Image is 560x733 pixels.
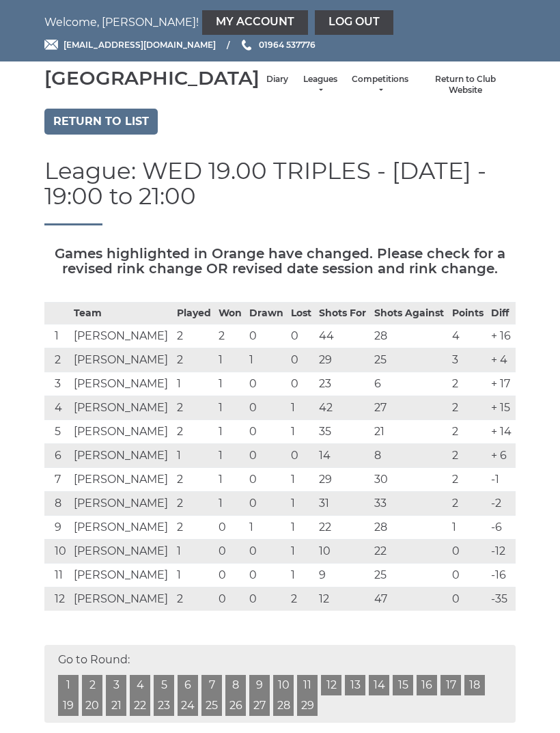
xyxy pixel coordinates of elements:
td: [PERSON_NAME] [70,372,173,396]
td: 2 [449,443,488,467]
td: 0 [246,443,288,467]
a: 8 [225,675,246,695]
td: [PERSON_NAME] [70,563,173,587]
td: 0 [215,563,246,587]
td: 25 [371,348,449,372]
td: -35 [488,587,516,611]
td: 2 [449,419,488,443]
a: 21 [106,695,126,716]
a: 26 [225,695,246,716]
td: 1 [215,467,246,491]
td: 2 [173,515,215,539]
td: 1 [173,539,215,563]
td: 3 [449,348,488,372]
td: 14 [316,443,371,467]
td: 22 [371,539,449,563]
td: [PERSON_NAME] [70,419,173,443]
td: 1 [215,348,246,372]
th: Lost [288,302,316,324]
a: 22 [130,695,150,716]
a: 7 [201,675,222,695]
a: Email [EMAIL_ADDRESS][DOMAIN_NAME] [44,38,216,51]
h5: Games highlighted in Orange have changed. Please check for a revised rink change OR revised date ... [44,246,516,276]
td: 2 [173,467,215,491]
td: 30 [371,467,449,491]
td: 1 [288,419,316,443]
td: [PERSON_NAME] [70,396,173,419]
td: 0 [246,539,288,563]
a: 20 [82,695,102,716]
a: 18 [464,675,485,695]
td: 6 [371,372,449,396]
td: 1 [449,515,488,539]
a: 1 [58,675,79,695]
td: 3 [44,372,70,396]
td: 0 [449,563,488,587]
a: 9 [249,675,270,695]
td: 1 [288,515,316,539]
td: 0 [288,372,316,396]
th: Played [173,302,215,324]
td: 2 [288,587,316,611]
td: 2 [173,587,215,611]
td: [PERSON_NAME] [70,515,173,539]
td: [PERSON_NAME] [70,348,173,372]
a: 14 [369,675,389,695]
td: 9 [316,563,371,587]
a: 23 [154,695,174,716]
a: 27 [249,695,270,716]
td: 2 [449,396,488,419]
a: 28 [273,695,294,716]
td: 0 [215,539,246,563]
td: 2 [449,467,488,491]
td: 2 [215,324,246,348]
td: -12 [488,539,516,563]
a: Leagues [302,74,338,96]
td: 1 [215,443,246,467]
td: 1 [173,563,215,587]
a: 17 [440,675,461,695]
td: 29 [316,348,371,372]
th: Diff [488,302,516,324]
td: 27 [371,396,449,419]
a: Log out [315,10,393,35]
td: + 15 [488,396,516,419]
td: 12 [316,587,371,611]
td: 1 [215,419,246,443]
a: My Account [202,10,308,35]
td: 2 [173,348,215,372]
a: 2 [82,675,102,695]
td: 1 [288,396,316,419]
td: 47 [371,587,449,611]
a: Competitions [352,74,408,96]
td: -2 [488,491,516,515]
td: 0 [215,515,246,539]
td: 0 [215,587,246,611]
td: 1 [173,443,215,467]
a: 3 [106,675,126,695]
td: 0 [246,324,288,348]
a: Return to list [44,109,158,135]
a: Return to Club Website [422,74,509,96]
td: 33 [371,491,449,515]
td: 29 [316,467,371,491]
td: [PERSON_NAME] [70,491,173,515]
div: [GEOGRAPHIC_DATA] [44,68,260,89]
td: 0 [288,324,316,348]
a: 10 [273,675,294,695]
td: + 17 [488,372,516,396]
a: 11 [297,675,318,695]
td: 2 [449,372,488,396]
td: [PERSON_NAME] [70,539,173,563]
td: -6 [488,515,516,539]
td: + 14 [488,419,516,443]
td: 0 [288,348,316,372]
td: 2 [173,324,215,348]
td: -1 [488,467,516,491]
td: 6 [44,443,70,467]
span: 01964 537776 [259,40,316,50]
td: 2 [44,348,70,372]
td: -16 [488,563,516,587]
th: Points [449,302,488,324]
img: Phone us [242,40,251,51]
